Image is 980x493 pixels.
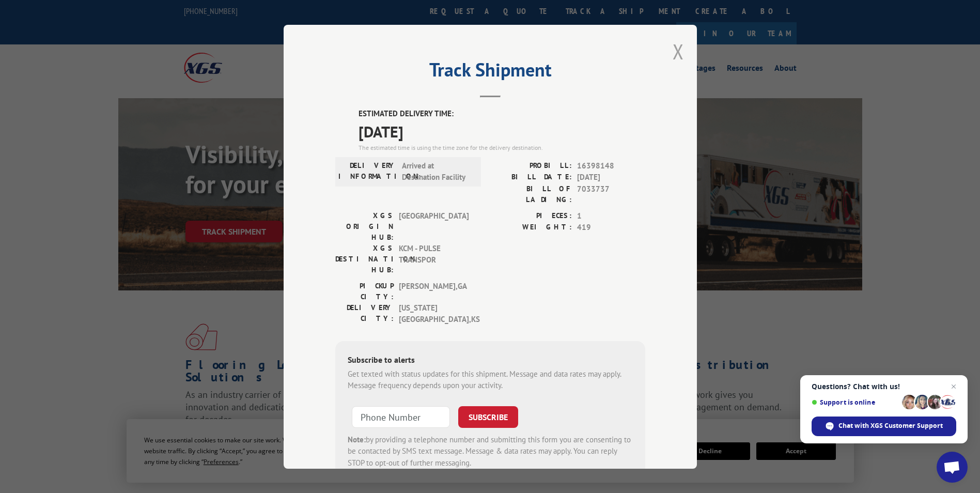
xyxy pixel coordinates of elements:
[577,160,645,172] span: 16398148
[812,417,956,436] div: Chat with XGS Customer Support
[399,280,469,302] span: [PERSON_NAME] , GA
[348,368,633,391] div: Get texted with status updates for this shipment. Message and data rates may apply. Message frequ...
[335,302,394,325] label: DELIVERY CITY:
[338,160,397,183] label: DELIVERY INFORMATION:
[577,183,645,205] span: 7033737
[348,434,633,469] div: by providing a telephone number and submitting this form you are consenting to be contacted by SM...
[359,108,645,120] label: ESTIMATED DELIVERY TIME:
[838,421,943,430] span: Chat with XGS Customer Support
[335,210,394,242] label: XGS ORIGIN HUB:
[577,222,645,234] span: 419
[359,119,645,143] span: [DATE]
[937,452,968,483] div: Open chat
[812,398,898,406] span: Support is online
[812,382,956,391] span: Questions? Chat with us!
[348,434,366,444] strong: Note:
[359,143,645,152] div: The estimated time is using the time zone for the delivery destination.
[402,160,472,183] span: Arrived at Destination Facility
[399,302,469,325] span: [US_STATE][GEOGRAPHIC_DATA] , KS
[490,160,572,172] label: PROBILL:
[335,63,645,82] h2: Track Shipment
[458,406,518,427] button: SUBSCRIBE
[673,38,684,65] button: Close modal
[352,406,450,427] input: Phone Number
[335,280,394,302] label: PICKUP CITY:
[348,353,633,368] div: Subscribe to alerts
[577,210,645,222] span: 1
[399,242,469,275] span: KCM - PULSE TRANSPOR
[490,172,572,183] label: BILL DATE:
[490,210,572,222] label: PIECES:
[490,222,572,234] label: WEIGHT:
[335,242,394,275] label: XGS DESTINATION HUB:
[399,210,469,242] span: [GEOGRAPHIC_DATA]
[947,380,960,393] span: Close chat
[577,172,645,183] span: [DATE]
[490,183,572,205] label: BILL OF LADING:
